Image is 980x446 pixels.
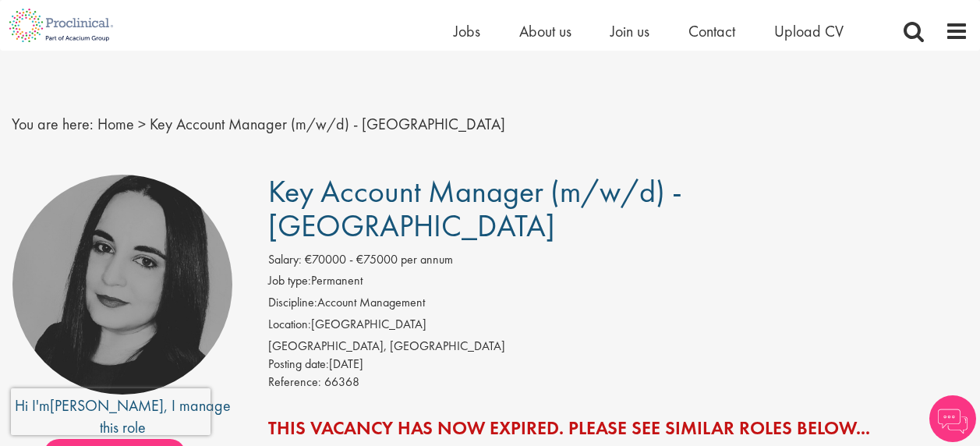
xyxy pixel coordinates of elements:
[12,175,232,395] img: imeage of recruiter Anna Klemencic
[268,316,968,338] li: [GEOGRAPHIC_DATA]
[268,172,682,246] span: Key Account Manager (m/w/d) - [GEOGRAPHIC_DATA]
[268,294,968,316] li: Account Management
[454,21,480,41] a: Jobs
[610,21,649,41] a: Join us
[268,272,311,290] label: Job type:
[150,114,505,134] span: Key Account Manager (m/w/d) - [GEOGRAPHIC_DATA]
[324,373,359,390] span: 66368
[774,21,844,41] a: Upload CV
[268,356,968,373] div: [DATE]
[268,272,968,294] li: Permanent
[97,114,134,134] a: breadcrumb link
[138,114,146,134] span: >
[268,418,968,438] h2: This vacancy has now expired. Please see similar roles below...
[268,338,968,356] div: [GEOGRAPHIC_DATA], [GEOGRAPHIC_DATA]
[268,356,329,372] span: Posting date:
[305,251,453,267] span: €70000 - €75000 per annum
[519,21,571,41] a: About us
[12,114,94,134] span: You are here:
[268,373,321,391] label: Reference:
[929,395,976,442] img: Chatbot
[688,21,735,41] a: Contact
[268,316,311,334] label: Location:
[268,251,302,269] label: Salary:
[268,294,317,312] label: Discipline:
[11,388,211,435] iframe: reCAPTCHA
